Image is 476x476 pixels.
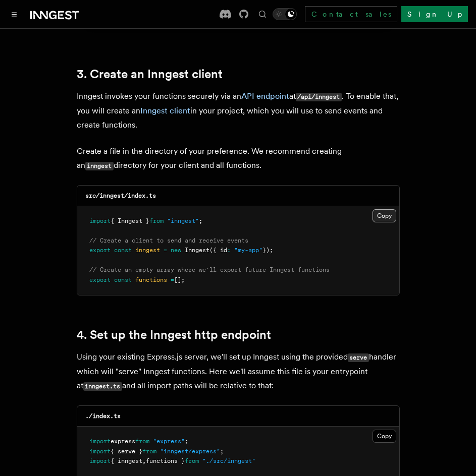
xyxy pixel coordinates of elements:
a: Inngest client [140,106,190,115]
span: import [89,448,111,455]
code: /api/inngest [296,93,342,101]
button: Copy [373,209,396,222]
span: "./src/inngest" [202,457,255,464]
span: = [171,276,174,283]
span: // Create an empty array where we'll export future Inngest functions [89,266,330,273]
span: = [164,247,167,254]
span: functions } [146,457,185,464]
span: from [149,217,164,224]
span: { inngest [111,457,142,464]
span: ; [199,217,202,224]
span: // Create a client to send and receive events [89,237,248,244]
span: }); [262,247,273,254]
span: "inngest" [167,217,199,224]
span: import [89,438,111,445]
p: Create a file in the directory of your preference. We recommend creating an directory for your cl... [77,144,400,173]
span: import [89,457,111,464]
code: inngest [85,162,114,170]
code: ./index.ts [85,412,121,420]
a: Contact sales [305,6,397,22]
a: 4. Set up the Inngest http endpoint [77,328,271,342]
button: Toggle dark mode [273,8,297,20]
p: Using your existing Express.js server, we'll set up Inngest using the provided handler which will... [77,350,400,393]
p: Inngest invokes your functions securely via an at . To enable that, you will create an in your pr... [77,89,400,132]
button: Toggle navigation [8,8,20,20]
a: 3. Create an Inngest client [77,67,223,81]
span: new [171,247,181,254]
span: , [142,457,146,464]
code: src/inngest/index.ts [85,192,156,199]
span: { serve } [111,448,142,455]
span: from [185,457,199,464]
span: from [135,438,149,445]
button: Copy [373,430,396,443]
span: "inngest/express" [160,448,220,455]
span: "my-app" [234,247,262,254]
span: : [227,247,231,254]
span: { Inngest } [111,217,149,224]
code: inngest.ts [83,382,122,391]
span: const [114,276,132,283]
span: "express" [153,438,185,445]
span: functions [135,276,167,283]
span: const [114,247,132,254]
button: Find something... [256,8,269,20]
span: ; [185,438,188,445]
a: API endpoint [241,91,289,101]
a: Sign Up [401,6,468,22]
span: inngest [135,247,160,254]
span: export [89,247,111,254]
span: ; [220,448,224,455]
code: serve [348,353,369,362]
span: from [142,448,156,455]
span: export [89,276,111,283]
span: import [89,217,111,224]
span: ({ id [209,247,227,254]
span: Inngest [185,247,209,254]
span: express [111,438,135,445]
span: []; [174,276,185,283]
